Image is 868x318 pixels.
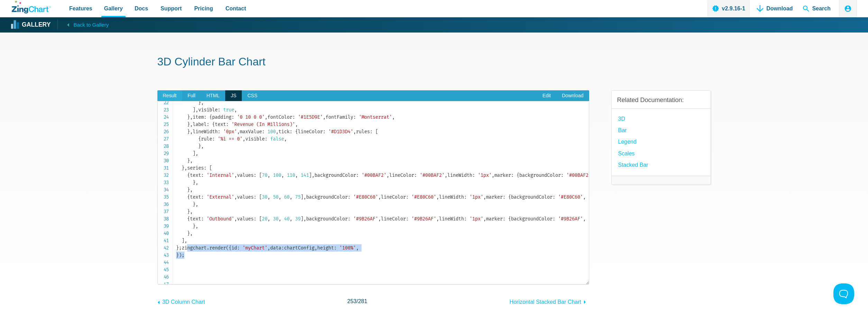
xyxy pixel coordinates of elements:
[411,216,436,222] span: '#9B26AF'
[353,216,378,222] span: '#9B26AF'
[281,245,284,251] span: :
[195,223,198,229] span: ,
[207,172,234,178] span: 'Internal'
[190,121,193,127] span: ,
[201,143,204,149] span: ,
[187,216,190,222] span: {
[69,4,92,13] span: Features
[187,158,190,164] span: }
[483,216,486,222] span: ,
[265,136,267,142] span: :
[414,172,417,178] span: :
[204,165,207,171] span: :
[195,107,198,113] span: ,
[301,172,309,178] span: 141
[190,158,193,164] span: ,
[267,194,270,200] span: ,
[12,20,51,30] a: Gallery
[157,55,711,70] h1: 3D Cylinder Bar Chart
[187,172,190,178] span: {
[209,114,212,120] span: {
[184,238,187,244] span: ,
[243,245,267,251] span: 'myChart'
[353,129,356,135] span: ,
[386,172,389,178] span: ,
[187,114,190,120] span: }
[12,1,51,13] a: ZingChart Logo. Click to return to the homepage
[295,121,298,127] span: ,
[267,216,270,222] span: ,
[22,22,51,28] strong: Gallery
[436,216,439,222] span: ,
[237,114,265,120] span: '0 10 0 0'
[267,245,270,251] span: ,
[262,172,267,178] span: 70
[503,194,505,200] span: :
[237,245,240,251] span: :
[295,194,301,200] span: 75
[618,160,648,170] a: Stacked Bar
[314,245,317,251] span: ,
[301,216,303,222] span: ]
[348,194,350,200] span: :
[392,114,395,120] span: ,
[436,194,439,200] span: ,
[207,121,209,127] span: :
[356,245,359,251] span: ,
[225,90,242,101] span: JS
[508,216,511,222] span: {
[295,172,298,178] span: ,
[378,194,381,200] span: ,
[464,194,467,200] span: :
[201,216,204,222] span: :
[254,194,256,200] span: :
[161,4,182,13] span: Support
[295,216,301,222] span: 39
[259,172,262,178] span: [
[558,216,583,222] span: '#9B26AF'
[833,283,854,304] iframe: Toggle Customer Support
[194,4,213,13] span: Pricing
[312,172,314,178] span: ,
[187,209,190,215] span: }
[298,114,323,120] span: '#1E5D9E'
[281,172,284,178] span: ,
[617,96,705,104] h3: Related Documentation:
[378,216,381,222] span: ,
[353,194,378,200] span: '#E80C60'
[193,201,195,207] span: }
[278,216,281,222] span: ,
[273,216,278,222] span: 30
[229,245,231,251] span: {
[537,90,556,101] a: Edit
[464,216,467,222] span: :
[370,129,373,135] span: :
[359,114,392,120] span: 'Montserrat'
[212,121,215,127] span: {
[204,114,207,120] span: :
[195,201,198,207] span: ,
[618,149,635,158] a: Scales
[201,172,204,178] span: :
[510,299,581,305] span: Horizontal Stacked Bar Chart
[517,172,519,178] span: {
[234,172,237,178] span: ,
[262,216,267,222] span: 20
[375,129,378,135] span: [
[182,90,201,101] span: Full
[362,172,386,178] span: '#00BAF2'
[273,194,278,200] span: 50
[290,129,292,135] span: :
[190,114,193,120] span: ,
[193,107,195,113] span: ]
[182,238,184,244] span: ]
[182,252,184,258] span: ;
[267,129,276,135] span: 100
[406,194,409,200] span: :
[301,194,303,200] span: ]
[469,216,483,222] span: '1px'
[201,194,204,200] span: :
[218,129,220,135] span: :
[157,296,205,307] a: 3D Column Chart
[195,180,198,185] span: ,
